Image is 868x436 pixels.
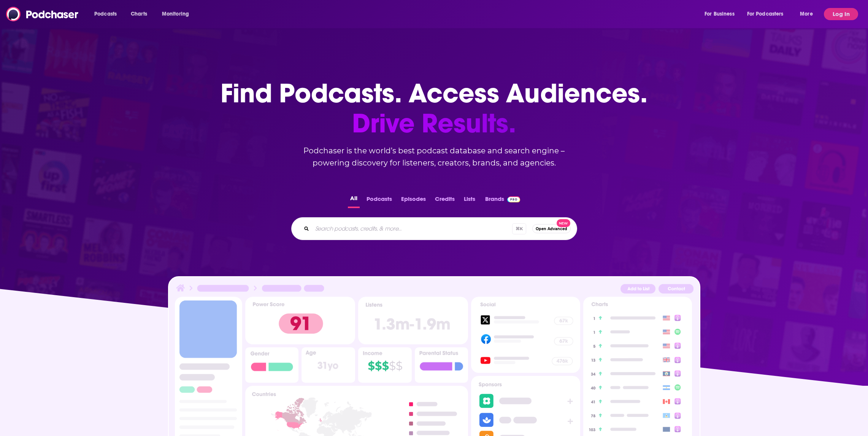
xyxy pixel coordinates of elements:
button: Credits [433,193,457,208]
img: Podchaser Pro [507,196,520,202]
button: Log In [824,8,858,20]
span: For Podcasters [747,9,784,19]
span: Charts [131,9,147,19]
h2: Podchaser is the world’s best podcast database and search engine – powering discovery for listene... [282,145,586,169]
a: Charts [126,8,152,20]
span: Podcasts [94,9,117,19]
span: ⌘ K [512,223,526,234]
img: Podchaser - Follow, Share and Rate Podcasts [6,7,79,21]
img: Podcast Insights Power score [245,297,355,344]
button: open menu [89,8,127,20]
img: Podcast Socials [471,297,580,373]
span: More [800,9,813,19]
img: Podcast Insights Income [358,347,412,383]
img: Podcast Insights Age [301,347,355,383]
button: Open AdvancedNew [532,224,571,233]
span: For Business [705,9,735,19]
button: open menu [157,8,199,20]
img: Podcast Insights Gender [245,347,299,383]
button: All [348,193,360,208]
button: Episodes [399,193,428,208]
img: Podcast Insights Listens [358,297,468,344]
span: Open Advanced [536,227,567,231]
button: open menu [699,8,744,20]
span: Monitoring [162,9,189,19]
button: Lists [462,193,478,208]
h1: Find Podcasts. Access Audiences. [221,78,647,138]
button: open menu [742,8,795,20]
img: Podcast Insights Parental Status [415,347,468,383]
img: Podcast Insights Header [175,283,693,296]
div: Search podcasts, credits, & more... [291,217,577,240]
span: New [557,219,570,227]
button: Podcasts [364,193,394,208]
input: Search podcasts, credits, & more... [312,223,512,235]
a: BrandsPodchaser Pro [485,193,520,208]
button: open menu [795,8,822,20]
span: Drive Results. [221,108,647,138]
